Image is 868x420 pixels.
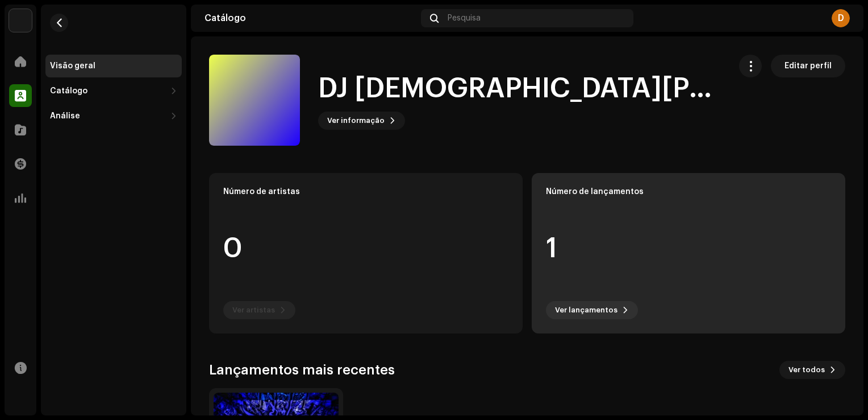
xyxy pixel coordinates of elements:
button: Ver informação [318,112,405,130]
img: 730b9dfe-18b5-4111-b483-f30b0c182d82 [9,9,32,32]
re-m-nav-item: Visão geral [45,55,182,77]
div: Catálogo [50,87,87,96]
div: Visão geral [50,61,95,71]
span: Ver lançamentos [555,299,617,322]
span: Pesquisa [448,14,481,23]
h1: DJ [DEMOGRAPHIC_DATA][PERSON_NAME] [318,71,721,107]
div: Catálogo [205,14,416,23]
button: Ver todos [779,361,845,379]
div: Análise [50,112,80,121]
re-m-nav-dropdown: Análise [45,105,182,127]
span: Editar perfil [784,55,832,77]
button: Editar perfil [771,55,845,77]
span: Ver informação [327,109,385,132]
re-o-card-data: Número de artistas [209,173,523,333]
re-m-nav-dropdown: Catálogo [45,80,182,102]
h3: Lançamentos mais recentes [209,361,395,379]
div: D [832,9,850,27]
button: Ver lançamentos [546,301,638,319]
span: Ver todos [788,359,825,381]
re-o-card-data: Número de lançamentos [532,173,845,333]
div: Número de lançamentos [546,187,831,196]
